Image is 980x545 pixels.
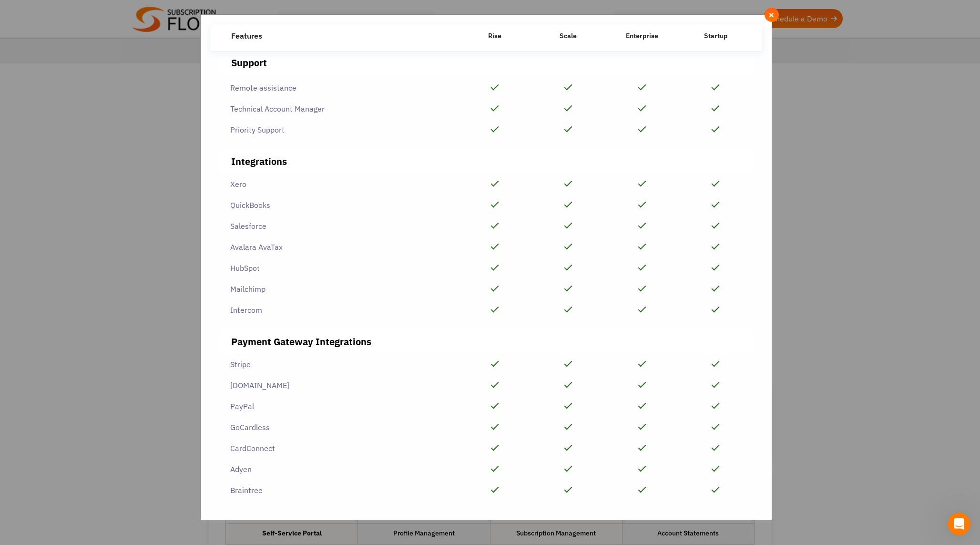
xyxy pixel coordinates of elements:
div: Intercom [220,299,458,320]
div: HubSpot [220,257,458,278]
div: Avalara AvaTax [220,237,458,257]
div: Technical Account Manager [220,98,458,119]
div: CardConnect [220,438,458,459]
div: Xero [220,174,458,195]
div: Support [231,56,741,70]
button: Close [765,8,779,22]
div: GoCardless [220,417,458,438]
div: Priority Support [220,119,458,140]
div: Salesforce [220,216,458,237]
div: QuickBooks [220,195,458,216]
span: × [768,10,775,20]
div: Braintree [220,480,458,501]
div: Adyen [220,459,458,480]
div: Stripe [220,354,458,375]
div: Mailchimp [220,278,458,299]
div: PayPal [220,396,458,417]
iframe: Intercom live chat [948,513,970,535]
div: Payment Gateway Integrations [231,335,741,349]
div: Remote assistance [220,77,458,98]
div: Integrations [231,154,741,169]
div: [DOMAIN_NAME] [220,375,458,396]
